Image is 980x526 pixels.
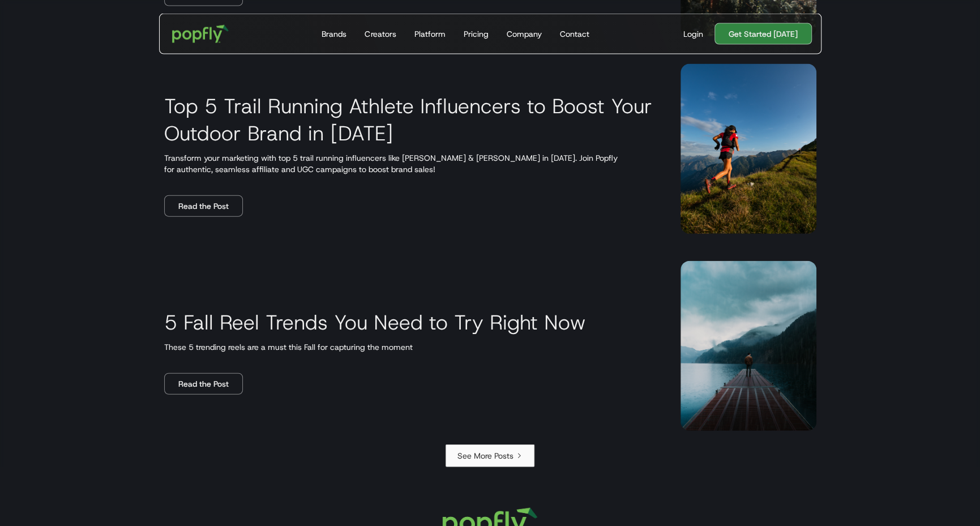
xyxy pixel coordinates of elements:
[683,28,703,40] div: Login
[559,28,589,40] div: Contact
[409,14,450,54] a: Platform
[502,14,546,54] a: Company
[322,28,346,40] div: Brands
[164,309,586,336] h3: 5 Fall Reel Trends You Need to Try Right Now
[164,195,243,217] a: Read the Post
[164,152,653,175] p: Transform your marketing with top 5 trail running influencers like [PERSON_NAME] & [PERSON_NAME] ...
[164,341,447,353] p: These 5 trending reels are a must this Fall for capturing the moment
[457,450,513,461] div: See More Posts
[414,28,445,40] div: Platform
[714,23,812,45] a: Get Started [DATE]
[164,92,653,147] h3: Top 5 Trail Running Athlete Influencers to Boost Your Outdoor Brand in [DATE]
[555,14,593,54] a: Contact
[317,14,351,54] a: Brands
[164,373,243,395] a: Read the Post
[365,28,396,40] div: Creators
[463,28,488,40] div: Pricing
[506,28,541,40] div: Company
[164,17,237,51] a: home
[137,444,844,467] div: List
[679,28,708,40] a: Login
[446,444,534,467] a: Next Page
[360,14,400,54] a: Creators
[459,14,493,54] a: Pricing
